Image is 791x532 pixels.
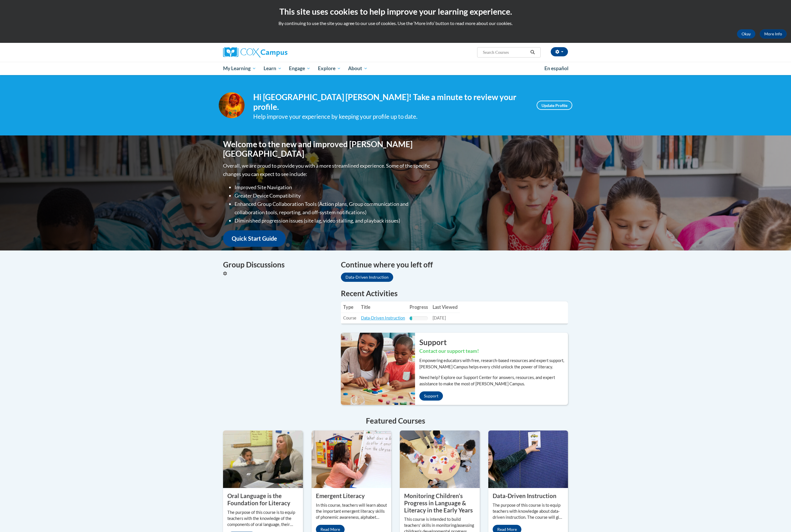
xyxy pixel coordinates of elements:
span: Explore [318,65,341,72]
property: Monitoring Children’s Progress in Language & Literacy in the Early Years [404,492,473,513]
button: Account Settings [551,47,568,56]
h1: Recent Activities [341,288,568,298]
img: ... [337,333,415,405]
th: Last Viewed [430,301,460,313]
img: Cox Campus [223,47,287,58]
property: Data-Driven Instruction [493,492,556,499]
input: Search Courses [482,49,528,56]
a: Data-Driven Instruction [361,315,405,320]
a: Support [419,391,443,401]
button: Search [528,49,537,56]
p: The purpose of this course is to equip teachers with knowledge about data-driven instruction. The... [493,502,564,520]
img: Oral Language is the Foundation for Literacy [223,430,303,488]
h4: Group Discussions [223,259,332,270]
button: Okay [737,29,755,39]
li: Diminished progression issues (site lag, video stalling, and playback issues) [235,217,431,225]
div: Help improve your experience by keeping your profile up to date. [253,112,528,121]
a: My Learning [219,62,260,75]
th: Type [341,301,359,313]
div: Main menu [214,62,577,75]
a: Update Profile [537,101,572,110]
h1: Welcome to the new and improved [PERSON_NAME][GEOGRAPHIC_DATA] [223,139,431,159]
h4: Featured Courses [223,415,568,426]
span: About [348,65,368,72]
h4: Continue where you left off [341,259,568,270]
span: [DATE] [433,315,446,320]
p: By continuing to use the site you agree to our use of cookies. Use the ‘More info’ button to read... [4,20,787,26]
span: Course [343,315,356,320]
h2: This site uses cookies to help improve your learning experience. [4,6,787,17]
a: En español [541,62,572,74]
th: Title [359,301,407,313]
img: Emergent Literacy [312,430,391,488]
p: Overall, we are proud to provide you with a more streamlined experience. Some of the specific cha... [223,162,431,178]
h4: Hi [GEOGRAPHIC_DATA] [PERSON_NAME]! Take a minute to review your profile. [253,92,528,112]
li: Improved Site Navigation [235,183,431,192]
property: Oral Language is the Foundation for Literacy [227,492,290,506]
a: Quick Start Guide [223,230,286,247]
a: Engage [285,62,314,75]
h2: Support [419,337,568,347]
p: Empowering educators with free, research-based resources and expert support, [PERSON_NAME] Campus... [419,357,568,370]
div: Progress, % [410,316,412,320]
p: Need help? Explore our Support Center for answers, resources, and expert assistance to make the m... [419,374,568,387]
h3: Contact our support team! [419,348,568,355]
span: Engage [289,65,310,72]
a: Data-Driven Instruction [341,273,393,282]
p: In this course, teachers will learn about the important emergent literacy skills of phonemic awar... [316,502,387,520]
th: Progress [407,301,430,313]
span: En español [544,65,569,71]
li: Enhanced Group Collaboration Tools (Action plans, Group communication and collaboration tools, re... [235,200,431,217]
img: Monitoring Children’s Progress in Language & Literacy in the Early Years [400,430,480,488]
a: More Info [760,29,787,39]
li: Greater Device Compatibility [235,192,431,200]
a: Cox Campus [223,47,332,58]
a: About [345,62,372,75]
img: Profile Image [219,92,245,118]
span: Learn [264,65,282,72]
img: Data-Driven Instruction [488,430,568,488]
property: Emergent Literacy [316,492,365,499]
span: My Learning [223,65,256,72]
a: Learn [260,62,285,75]
a: Explore [314,62,345,75]
p: The purpose of this course is to equip teachers with the knowledge of the components of oral lang... [227,510,299,528]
